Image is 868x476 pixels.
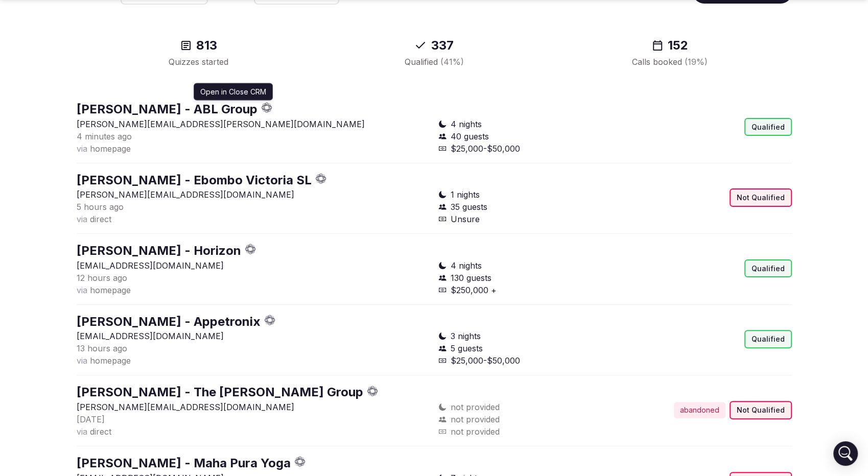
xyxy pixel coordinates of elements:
[77,273,127,283] span: 12 hours ago
[200,87,266,97] p: Open in Close CRM
[674,402,725,418] div: abandoned
[77,272,127,284] button: 12 hours ago
[564,56,775,68] div: Calls booked
[77,413,105,425] button: [DATE]
[438,354,611,367] div: $25,000-$50,000
[451,272,491,284] span: 130 guests
[90,285,131,295] span: homepage
[451,342,483,354] span: 5 guests
[77,214,87,224] span: via
[451,188,480,201] span: 1 nights
[77,102,257,116] a: [PERSON_NAME] - ABL Group
[451,130,489,142] span: 40 guests
[77,314,261,329] a: [PERSON_NAME] - Appetronix
[77,101,257,118] button: [PERSON_NAME] - ABL Group
[438,284,611,296] div: $250,000 +
[77,188,430,201] p: [PERSON_NAME][EMAIL_ADDRESS][DOMAIN_NAME]
[730,188,792,207] div: Not Qualified
[77,455,291,472] button: [PERSON_NAME] - Maha Pura Yoga
[77,426,87,437] span: via
[564,37,775,54] div: 152
[77,242,241,259] button: [PERSON_NAME] - Horizon
[77,385,363,399] a: [PERSON_NAME] - The [PERSON_NAME] Group
[685,57,708,67] span: ( 19 %)
[77,131,132,141] span: 4 minutes ago
[329,56,539,68] div: Qualified
[77,173,312,187] a: [PERSON_NAME] - Ebombo Victoria SL
[744,259,792,278] div: Qualified
[451,118,482,130] span: 4 nights
[77,456,291,470] a: [PERSON_NAME] - Maha Pura Yoga
[744,118,792,136] div: Qualified
[77,259,430,272] p: [EMAIL_ADDRESS][DOMAIN_NAME]
[93,56,304,68] div: Quizzes started
[93,37,304,54] div: 813
[77,401,430,413] p: [PERSON_NAME][EMAIL_ADDRESS][DOMAIN_NAME]
[77,130,132,142] button: 4 minutes ago
[438,425,611,438] div: not provided
[77,330,430,342] p: [EMAIL_ADDRESS][DOMAIN_NAME]
[451,259,482,272] span: 4 nights
[77,313,261,330] button: [PERSON_NAME] - Appetronix
[833,441,858,466] div: Open Intercom Messenger
[438,142,611,155] div: $25,000-$50,000
[451,413,500,425] span: not provided
[77,202,124,212] span: 5 hours ago
[77,414,105,424] span: [DATE]
[77,144,87,154] span: via
[77,118,430,130] p: [PERSON_NAME][EMAIL_ADDRESS][PERSON_NAME][DOMAIN_NAME]
[329,37,539,54] div: 337
[451,330,481,342] span: 3 nights
[744,330,792,348] div: Qualified
[90,355,131,366] span: homepage
[90,426,111,437] span: direct
[77,243,241,258] a: [PERSON_NAME] - Horizon
[77,384,363,401] button: [PERSON_NAME] - The [PERSON_NAME] Group
[77,172,312,189] button: [PERSON_NAME] - Ebombo Victoria SL
[440,57,463,67] span: ( 41 %)
[77,355,87,366] span: via
[451,201,487,213] span: 35 guests
[77,201,124,213] button: 5 hours ago
[451,401,500,413] span: not provided
[77,342,127,354] button: 13 hours ago
[438,213,611,225] div: Unsure
[90,214,111,224] span: direct
[90,144,131,154] span: homepage
[77,343,127,353] span: 13 hours ago
[77,285,87,295] span: via
[730,401,792,419] div: Not Qualified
